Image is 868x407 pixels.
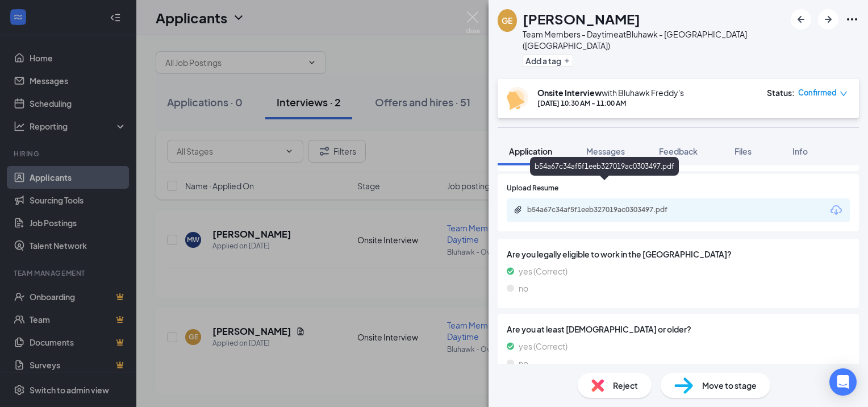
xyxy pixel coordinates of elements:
[794,13,808,26] svg: ArrowLeftNew
[792,146,808,156] span: Info
[509,146,552,156] span: Application
[507,248,850,260] span: Are you legally eligible to work in the [GEOGRAPHIC_DATA]?
[798,87,837,98] span: Confirmed
[507,323,850,335] span: Are you at least [DEMOGRAPHIC_DATA] or older?
[519,340,567,352] span: yes (Correct)
[537,87,684,98] div: with Bluhawk Freddy's
[523,9,640,28] h1: [PERSON_NAME]
[845,13,859,26] svg: Ellipses
[586,146,625,156] span: Messages
[735,146,752,156] span: Files
[791,9,811,30] button: ArrowLeftNew
[564,57,570,64] svg: Plus
[519,357,528,369] span: no
[523,28,785,51] div: Team Members - Daytime at Bluhawk - [GEOGRAPHIC_DATA] ([GEOGRAPHIC_DATA])
[514,205,698,216] a: Paperclipb54a67c34af5f1eeb327019ac0303497.pdf
[829,204,843,217] svg: Download
[767,87,795,98] div: Status :
[502,15,512,26] div: GE
[519,265,567,277] span: yes (Correct)
[514,205,523,214] svg: Paperclip
[537,88,602,98] b: Onsite Interview
[527,205,686,214] div: b54a67c34af5f1eeb327019ac0303497.pdf
[702,379,757,392] span: Move to stage
[523,55,573,67] button: PlusAdd a tag
[829,368,857,396] div: Open Intercom Messenger
[537,98,684,108] div: [DATE] 10:30 AM - 11:00 AM
[530,157,679,176] div: b54a67c34af5f1eeb327019ac0303497.pdf
[613,379,638,392] span: Reject
[840,90,848,98] span: down
[659,146,698,156] span: Feedback
[821,13,835,26] svg: ArrowRight
[519,282,528,294] span: no
[507,183,558,194] span: Upload Resume
[818,9,838,30] button: ArrowRight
